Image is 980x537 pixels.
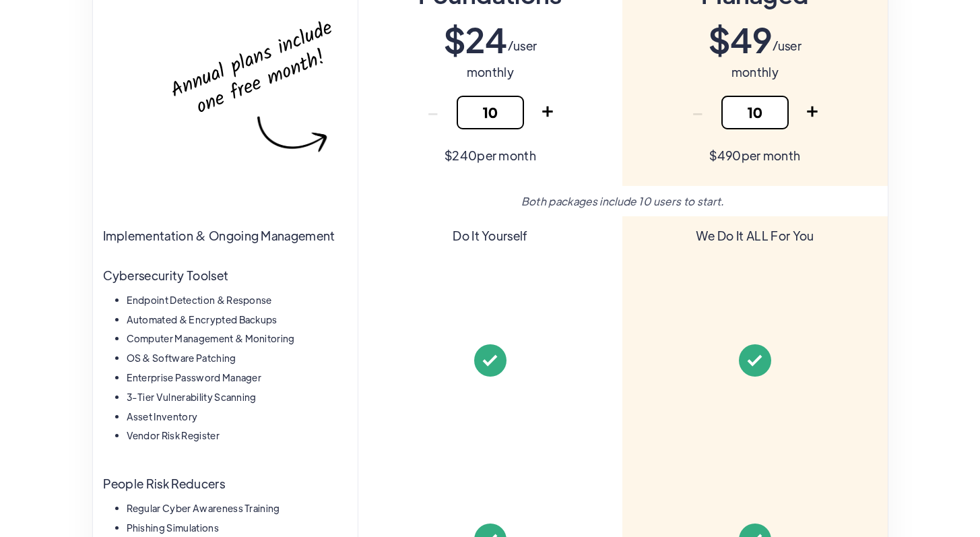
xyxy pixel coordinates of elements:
[127,350,348,367] li: OS & Software Patching
[696,226,814,246] div: We Do It ALL For You
[127,292,348,309] li: Endpoint Detection & Response
[453,226,527,246] div: Do It Yourself
[255,115,329,155] img: Arrow pointing to pricing
[681,96,829,129] form: Price Form 1
[452,148,477,163] span: 240
[127,312,348,328] li: Automated & Encrypted Backups
[445,146,536,166] div: $ per month
[127,331,348,347] li: Computer Management & Monitoring
[773,36,802,56] div: /user
[127,501,348,517] li: Regular Cyber Awareness Training
[127,389,348,406] li: 3-Tier Vulnerability Scanning
[416,96,450,129] a: -
[913,472,980,537] iframe: Chat Widget
[457,96,524,129] input: 10
[709,146,800,166] div: $ per month
[103,226,335,246] div: Implementation & Ongoing Management
[731,63,779,82] div: monthly
[127,409,348,425] li: Asset Inventory
[103,474,225,494] div: People Risk Reducers
[103,266,229,286] div: Cybersecurity Toolset
[444,22,465,56] div: $
[465,22,508,56] div: 24
[508,36,537,56] div: /user
[730,22,773,56] div: 49
[467,63,514,82] div: monthly
[531,96,564,129] a: +
[127,428,348,444] li: Vendor Risk Register
[721,96,789,129] input: 10
[127,370,348,386] li: Enterprise Password Manager
[795,96,829,129] a: +
[681,96,715,129] a: -
[521,194,725,208] em: Both packages include 10 users to start.
[709,22,730,56] div: $
[717,148,742,163] span: 490
[416,96,564,129] form: Price Form 1
[127,520,348,536] li: Phishing Simulations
